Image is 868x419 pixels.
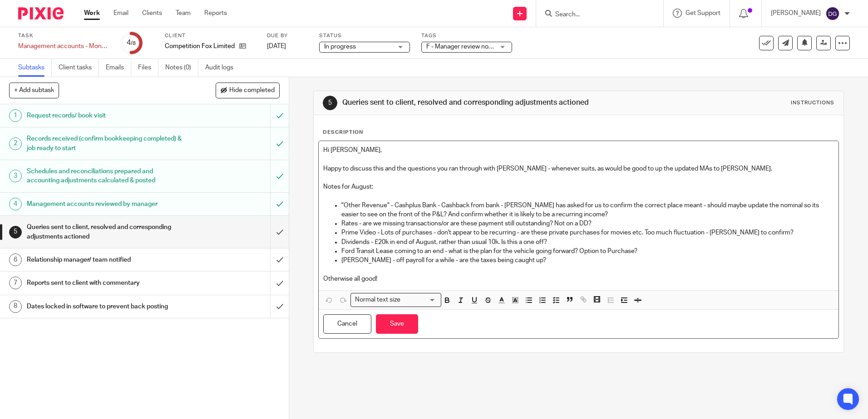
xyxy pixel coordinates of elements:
[18,59,52,77] a: Subtasks
[554,11,636,19] input: Search
[825,6,840,21] img: svg%3E
[142,9,162,18] a: Clients
[9,277,22,289] div: 7
[341,219,833,228] p: Rates - are we missing transactions/or are these payment still outstanding? Not on a DD?
[9,170,22,182] div: 3
[106,59,131,77] a: Emails
[323,182,833,191] p: Notes for August:
[323,164,833,173] p: Happy to discuss this and the questions you ran through with [PERSON_NAME] - whenever suits, as w...
[165,59,198,77] a: Notes (0)
[27,276,183,290] h1: Reports sent to client with commentary
[216,83,280,98] button: Hide completed
[9,300,22,313] div: 8
[421,32,512,39] label: Tags
[341,201,833,219] p: "Other Revenue" - Cashplus Bank - Cashback from bank - [PERSON_NAME] has asked for us to confirm ...
[165,32,256,39] label: Client
[205,59,240,77] a: Audit logs
[27,300,183,313] h1: Dates locked in software to prevent back posting
[9,109,22,122] div: 1
[59,59,99,77] a: Client tasks
[342,98,598,107] h1: Queries sent to client, resolved and corresponding adjustments actioned
[9,253,22,266] div: 6
[350,293,441,307] div: Search for option
[84,9,100,18] a: Work
[791,99,834,107] div: Instructions
[403,295,436,305] input: Search for option
[323,146,833,155] p: Hi [PERSON_NAME],
[204,9,227,18] a: Reports
[341,228,833,237] p: Prime Video - Lots of purchases - don't appear to be recurring - are these private purchases for ...
[267,43,286,49] span: [DATE]
[9,137,22,150] div: 2
[127,38,136,48] div: 4
[353,295,402,305] span: Normal text size
[113,9,128,18] a: Email
[229,87,275,94] span: Hide completed
[138,59,158,77] a: Files
[27,109,183,122] h1: Request records/ book visit
[18,42,109,51] div: Management accounts - Monthly
[323,274,833,283] p: Otherwise all good!
[27,165,183,188] h1: Schedules and reconciliations prepared and accounting adjustments calculated & posted
[426,44,540,50] span: F - Manager review notes to be actioned
[323,129,363,136] p: Description
[18,32,109,39] label: Task
[165,42,235,51] p: Competition Fox Limited
[9,198,22,210] div: 4
[9,83,59,98] button: + Add subtask
[324,44,356,50] span: In progress
[27,253,183,267] h1: Relationship manager/ team notified
[27,132,183,155] h1: Records received (confirm bookkeeping completed) & job ready to start
[18,7,64,19] img: Pixie
[323,96,337,110] div: 5
[27,197,183,211] h1: Management accounts reviewed by manager
[27,220,183,244] h1: Queries sent to client, resolved and corresponding adjustments actioned
[9,226,22,239] div: 5
[131,41,136,46] small: /8
[319,32,410,39] label: Status
[686,10,720,16] span: Get Support
[341,238,833,247] p: Dividends - £20k in end of August, rather than usual 10k. Is this a one off?
[176,9,191,18] a: Team
[267,32,308,39] label: Due by
[341,256,833,265] p: [PERSON_NAME] - off payroll for a while - are the taxes being caught up?
[771,9,821,18] p: [PERSON_NAME]
[341,247,833,256] p: Ford Transit Lease coming to an end - what is the plan for the vehicle going forward? Option to P...
[376,314,418,334] button: Save
[323,314,371,334] button: Cancel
